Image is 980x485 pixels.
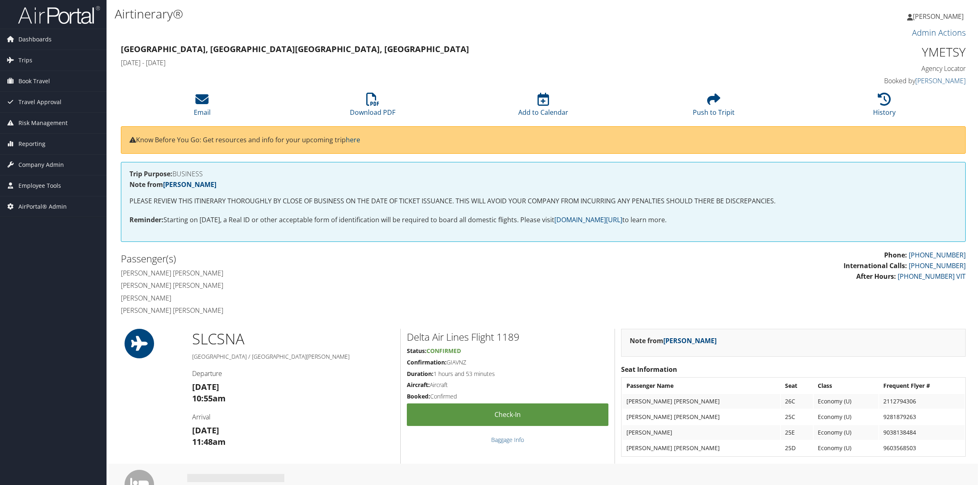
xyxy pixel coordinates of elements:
[554,215,622,224] a: [DOMAIN_NAME][URL]
[781,378,813,393] th: Seat
[693,97,735,117] a: Push to Tripit
[814,410,878,424] td: Economy (U)
[879,410,964,424] td: 9281879263
[814,378,878,393] th: Class
[129,215,957,225] p: Starting on [DATE], a Real ID or other acceptable form of identification will be required to boar...
[407,347,426,355] strong: Status:
[781,410,813,424] td: 25C
[18,113,68,133] span: Risk Management
[121,281,537,290] h4: [PERSON_NAME] [PERSON_NAME]
[844,261,907,270] strong: International Calls:
[18,155,64,175] span: Company Admin
[764,76,966,85] h4: Booked by
[622,378,780,393] th: Passenger Name
[346,135,360,144] a: here
[622,410,780,424] td: [PERSON_NAME] [PERSON_NAME]
[879,441,964,455] td: 9603568503
[121,58,751,67] h4: [DATE] - [DATE]
[781,394,813,409] td: 26C
[18,92,61,112] span: Travel Approval
[621,365,677,374] strong: Seat Information
[192,369,394,378] h4: Departure
[192,436,226,447] strong: 11:48am
[18,134,45,154] span: Reporting
[518,97,568,117] a: Add to Calendar
[115,5,686,23] h1: Airtinerary®
[129,215,163,224] strong: Reminder:
[898,272,966,281] a: [PHONE_NUMBER] VIT
[407,370,433,378] strong: Duration:
[814,394,878,409] td: Economy (U)
[764,64,966,73] h4: Agency Locator
[129,135,957,146] p: Know Before You Go: Get resources and info for your upcoming trip
[129,171,957,177] h4: BUSINESS
[129,169,172,178] strong: Trip Purpose:
[913,12,964,21] span: [PERSON_NAME]
[781,425,813,440] td: 25E
[407,330,608,344] h2: Delta Air Lines Flight 1189
[18,196,67,217] span: AirPortal® Admin
[879,378,964,393] th: Frequent Flyer #
[622,425,780,440] td: [PERSON_NAME]
[121,252,537,266] h2: Passenger(s)
[121,269,537,278] h4: [PERSON_NAME] [PERSON_NAME]
[163,180,216,189] a: [PERSON_NAME]
[407,403,608,426] a: Check-in
[814,441,878,455] td: Economy (U)
[18,175,61,196] span: Employee Tools
[907,4,972,29] a: [PERSON_NAME]
[884,250,907,260] strong: Phone:
[407,358,447,366] strong: Confirmation:
[192,425,219,436] strong: [DATE]
[879,425,964,440] td: 9038138484
[426,347,461,355] span: Confirmed
[873,97,896,117] a: History
[192,329,394,349] h1: SLC SNA
[622,394,780,409] td: [PERSON_NAME] [PERSON_NAME]
[192,353,394,361] h5: [GEOGRAPHIC_DATA] / [GEOGRAPHIC_DATA][PERSON_NAME]
[764,43,966,61] h1: YMETSY
[121,294,537,303] h4: [PERSON_NAME]
[915,76,966,85] a: [PERSON_NAME]
[879,394,964,409] td: 2112794306
[18,71,50,91] span: Book Travel
[121,306,537,315] h4: [PERSON_NAME] [PERSON_NAME]
[18,29,52,50] span: Dashboards
[18,5,100,25] img: airportal-logo.png
[129,196,957,207] p: PLEASE REVIEW THIS ITINERARY THOROUGHLY BY CLOSE OF BUSINESS ON THE DATE OF TICKET ISSUANCE. THIS...
[350,97,395,117] a: Download PDF
[407,392,430,400] strong: Booked:
[407,392,608,401] h5: Confirmed
[192,381,219,392] strong: [DATE]
[781,441,813,455] td: 25D
[407,381,608,389] h5: Aircraft
[407,370,608,378] h5: 1 hours and 53 minutes
[192,393,226,404] strong: 10:55am
[912,27,966,38] a: Admin Actions
[18,50,32,71] span: Trips
[814,425,878,440] td: Economy (U)
[129,180,216,189] strong: Note from
[121,43,469,55] strong: [GEOGRAPHIC_DATA], [GEOGRAPHIC_DATA] [GEOGRAPHIC_DATA], [GEOGRAPHIC_DATA]
[856,272,896,281] strong: After Hours:
[622,441,780,455] td: [PERSON_NAME] [PERSON_NAME]
[909,261,966,270] a: [PHONE_NUMBER]
[630,336,717,345] strong: Note from
[194,97,211,117] a: Email
[663,336,717,345] a: [PERSON_NAME]
[491,436,524,444] a: Baggage Info
[407,358,608,367] h5: GIAVNZ
[909,250,966,260] a: [PHONE_NUMBER]
[407,381,430,389] strong: Aircraft:
[192,412,394,421] h4: Arrival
